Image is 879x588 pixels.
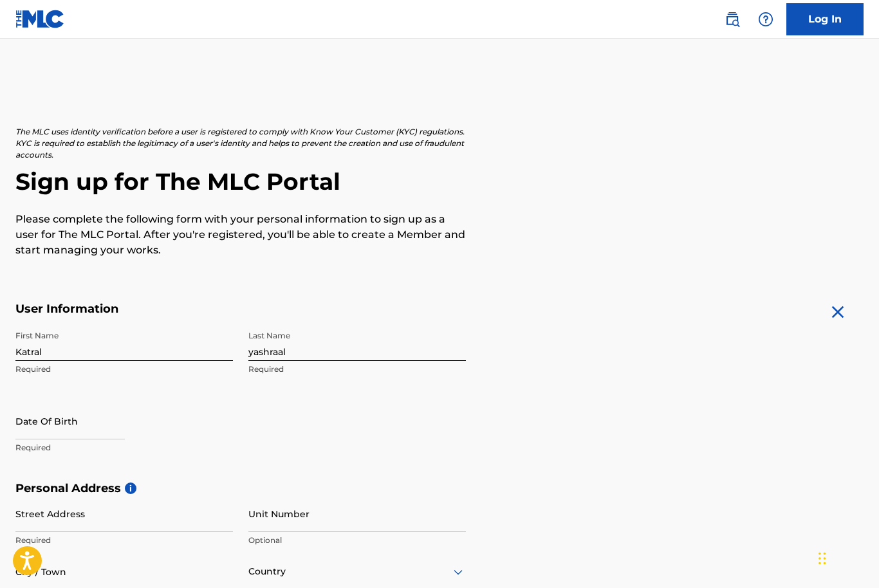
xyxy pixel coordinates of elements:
p: Optional [248,535,466,546]
p: Required [248,363,466,375]
p: Required [15,535,233,546]
div: Help [753,6,779,32]
h5: Personal Address [15,481,864,496]
p: The MLC uses identity verification before a user is registered to comply with Know Your Customer ... [15,126,466,161]
iframe: Chat Widget [815,526,879,588]
h5: User Information [15,302,466,317]
img: MLC Logo [15,10,65,28]
h2: Sign up for The MLC Portal [15,167,864,196]
p: Required [15,363,233,375]
p: Please complete the following form with your personal information to sign up as a user for The ML... [15,212,466,258]
span: i [125,482,136,494]
a: Public Search [719,6,745,32]
a: Log In [786,3,864,35]
div: Drag [819,539,826,578]
img: search [725,12,740,27]
img: help [758,12,773,27]
p: Required [15,442,233,454]
img: close [828,302,848,322]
